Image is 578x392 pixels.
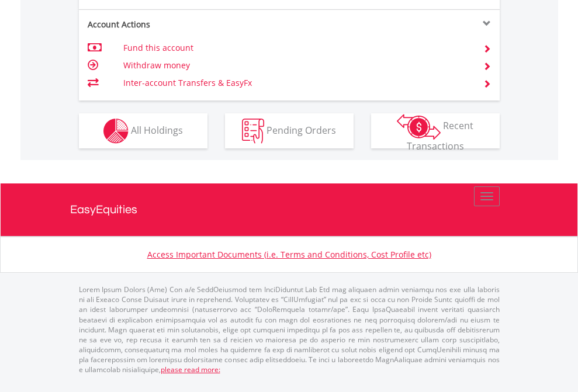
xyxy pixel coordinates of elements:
[161,365,220,374] a: please read more:
[123,39,469,57] td: Fund this account
[123,57,469,74] td: Withdraw money
[79,19,289,30] div: Account Actions
[225,113,354,148] button: Pending Orders
[103,119,129,144] img: holdings-wht.png
[242,119,264,144] img: pending_instructions-wht.png
[147,249,431,260] a: Access Important Documents (i.e. Terms and Conditions, Cost Profile etc)
[266,123,336,136] span: Pending Orders
[79,113,207,148] button: All Holdings
[123,74,469,92] td: Inter-account Transfers & EasyFx
[79,285,500,374] p: Lorem Ipsum Dolors (Ame) Con a/e SeddOeiusmod tem InciDiduntut Lab Etd mag aliquaen admin veniamq...
[397,114,441,140] img: transactions-zar-wht.png
[131,123,183,136] span: All Holdings
[371,113,500,148] button: Recent Transactions
[70,183,508,236] a: EasyEquities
